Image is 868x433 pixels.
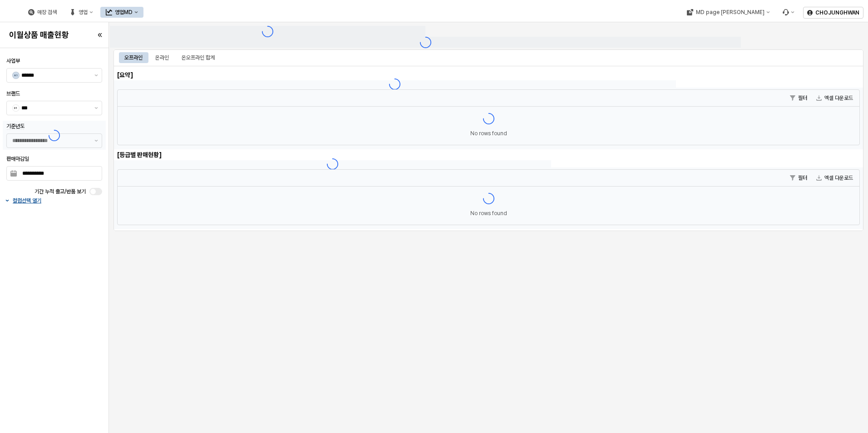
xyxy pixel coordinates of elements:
button: 컬럼선택 열기 [5,197,104,204]
div: 온오프라인 합계 [176,52,220,63]
main: App Frame [109,22,868,433]
div: 온오프라인 합계 [182,52,215,63]
div: MD page 이동 [681,7,775,18]
div: Menu item 6 [777,7,799,18]
div: 오프라인 [124,52,143,63]
p: 컬럼선택 열기 [13,197,41,204]
h4: 이월상품 매출현황 [9,30,83,39]
button: CHOJUNGHWAN [803,7,863,19]
div: 온라인 [155,52,169,63]
span: 브랜드 [6,90,20,97]
span: 판매마감일 [6,156,29,162]
button: MD page [PERSON_NAME] [681,7,775,18]
span: 사업부 [6,58,20,64]
h6: [요약] [117,71,173,79]
span: A1 [13,72,19,79]
h6: [등급별 판매현황] [117,151,235,159]
button: 제안 사항 표시 [91,101,102,115]
span: 기간 누적 출고/반품 보기 [35,188,86,195]
div: 오프라인 [119,52,148,63]
button: 매장 검색 [23,7,62,18]
div: 매장 검색 [37,9,57,15]
button: 영업 [64,7,99,18]
div: 영업 [79,9,88,15]
div: 온라인 [150,52,174,63]
button: 제안 사항 표시 [91,69,102,82]
div: MD page [PERSON_NAME] [695,9,764,15]
span: 01 [13,105,19,111]
button: 영업MD [100,7,143,18]
p: CHOJUNGHWAN [815,9,859,16]
div: 영업MD [115,9,133,15]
